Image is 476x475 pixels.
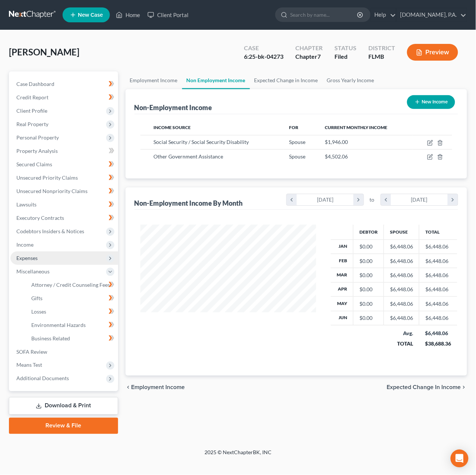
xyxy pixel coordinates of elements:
span: Attorney / Credit Counseling Fees [31,282,110,288]
div: $6,448.06 [425,330,451,337]
span: Lawsuits [16,201,37,208]
span: SOFA Review [16,349,47,355]
a: [DOMAIN_NAME], P.A. [397,8,467,22]
a: Gifts [25,292,118,305]
span: Spouse [289,153,306,160]
div: TOTAL [390,340,413,347]
span: Employment Income [131,385,185,391]
span: Environmental Hazards [31,322,86,328]
div: $38,688.36 [425,340,451,347]
span: Credit Report [16,94,48,100]
td: $6,448.06 [419,297,457,311]
span: For [289,125,299,130]
th: May [331,297,353,311]
span: Additional Documents [16,375,69,382]
span: Property Analysis [16,148,58,154]
a: Download & Print [9,397,118,415]
a: Property Analysis [10,144,118,158]
div: Chapter [295,52,323,61]
span: Expected Change in Income [387,385,461,391]
i: chevron_left [381,194,391,205]
div: $0.00 [359,314,378,322]
div: $0.00 [359,286,378,293]
div: [DATE] [297,194,354,205]
span: $1,946.00 [325,139,348,145]
div: Chapter [295,44,323,52]
a: Home [112,8,144,22]
span: Real Property [16,121,48,127]
th: Jun [331,311,353,325]
a: Non Employment Income [182,71,250,89]
a: Executory Contracts [10,211,118,225]
span: Business Related [31,335,70,341]
span: [PERSON_NAME] [9,46,79,57]
div: $6,448.06 [390,300,413,308]
input: Search by name... [290,8,358,22]
span: Executory Contracts [16,215,64,221]
i: chevron_right [353,194,364,205]
span: $4,502.06 [325,153,348,160]
div: Non-Employment Income By Month [134,199,243,208]
span: Income Source [154,125,191,130]
a: Losses [25,305,118,318]
span: Other Government Assistance [154,153,223,160]
div: 6:25-bk-04273 [244,52,283,61]
span: Social Security / Social Security Disability [154,139,249,145]
div: 2025 © NextChapterBK, INC [26,449,450,462]
td: $6,448.06 [419,282,457,296]
a: Employment Income [126,71,182,89]
a: SOFA Review [10,345,118,359]
th: Apr [331,282,353,296]
span: Current Monthly Income [325,125,388,130]
i: chevron_right [448,194,458,205]
span: Unsecured Nonpriority Claims [16,188,88,194]
div: FLMB [368,52,395,61]
span: Miscellaneous [16,268,50,275]
span: Means Test [16,362,42,368]
span: Losses [31,308,46,315]
a: Attorney / Credit Counseling Fees [25,278,118,292]
span: Unsecured Priority Claims [16,174,78,181]
div: Filed [334,52,356,61]
a: Business Related [25,332,118,345]
th: Spouse [384,225,419,240]
th: Total [419,225,457,240]
button: Expected Change in Income chevron_right [387,385,467,391]
span: Codebtors Insiders & Notices [16,228,84,234]
th: Mar [331,268,353,282]
i: chevron_left [126,385,131,391]
span: Personal Property [16,134,59,141]
div: Non-Employment Income [134,103,212,112]
button: Preview [407,44,458,61]
div: [DATE] [391,194,448,205]
div: Open Intercom Messenger [451,450,469,468]
i: chevron_left [287,194,297,205]
span: Secured Claims [16,161,52,167]
div: $6,448.06 [390,272,413,279]
th: Feb [331,254,353,268]
a: Lawsuits [10,198,118,211]
span: Income [16,241,34,248]
div: $0.00 [359,272,378,279]
a: Unsecured Priority Claims [10,171,118,184]
div: $6,448.06 [390,314,413,322]
button: New Income [407,95,455,109]
span: Spouse [289,139,306,145]
div: District [368,44,395,52]
td: $6,448.06 [419,254,457,268]
div: $0.00 [359,300,378,308]
div: $6,448.06 [390,286,413,293]
button: chevron_left Employment Income [126,385,185,391]
div: Status [334,44,356,52]
a: Unsecured Nonpriority Claims [10,184,118,198]
th: Debtor [353,225,384,240]
span: 7 [317,53,321,60]
span: New Case [78,12,103,18]
span: Gifts [31,295,42,301]
span: Expenses [16,255,38,261]
td: $6,448.06 [419,311,457,325]
a: Expected Change in Income [250,71,323,89]
a: Client Portal [144,8,192,22]
a: Gross Yearly Income [323,71,379,89]
div: Case [244,44,283,52]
